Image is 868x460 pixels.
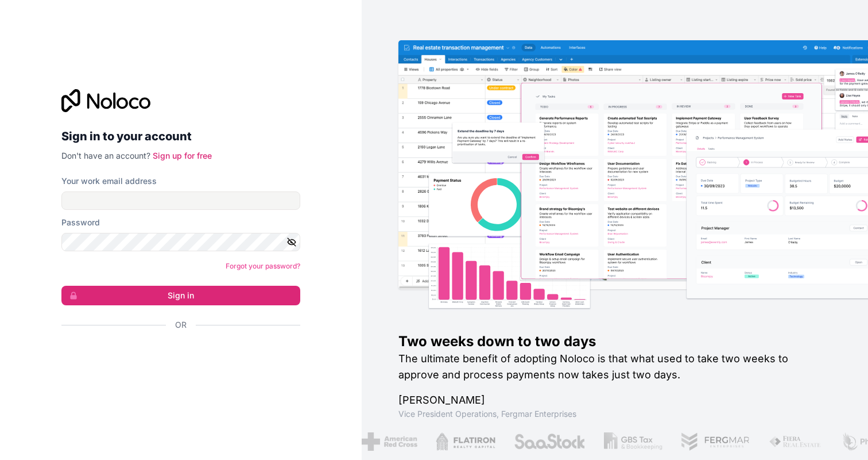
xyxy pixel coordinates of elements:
h2: The ultimate benefit of adopting Noloco is that what used to take two weeks to approve and proces... [398,351,831,383]
img: /assets/flatiron-C8eUkumj.png [436,432,495,451]
h1: Two weeks down to two days [398,332,831,351]
img: /assets/american-red-cross-BAupjrZR.png [362,432,417,451]
label: Your work email address [61,175,157,187]
span: Don't have an account? [61,151,150,160]
img: /assets/saastock-C6Zbiodz.png [514,432,586,451]
img: /assets/fiera-fwj2N5v4.png [769,432,823,451]
h1: Vice President Operations , Fergmar Enterprises [398,408,831,420]
h1: [PERSON_NAME] [398,392,831,408]
input: Email address [61,191,300,210]
h2: Sign in to your account [61,126,300,147]
span: Or [175,319,187,331]
img: /assets/gbstax-C-GtDUiK.png [604,432,662,451]
a: Sign up for free [153,151,212,160]
img: /assets/fergmar-CudnrXN5.png [681,432,751,451]
a: Forgot your password? [226,262,300,270]
button: Sign in [61,286,300,305]
input: Password [61,233,300,251]
label: Password [61,217,100,228]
